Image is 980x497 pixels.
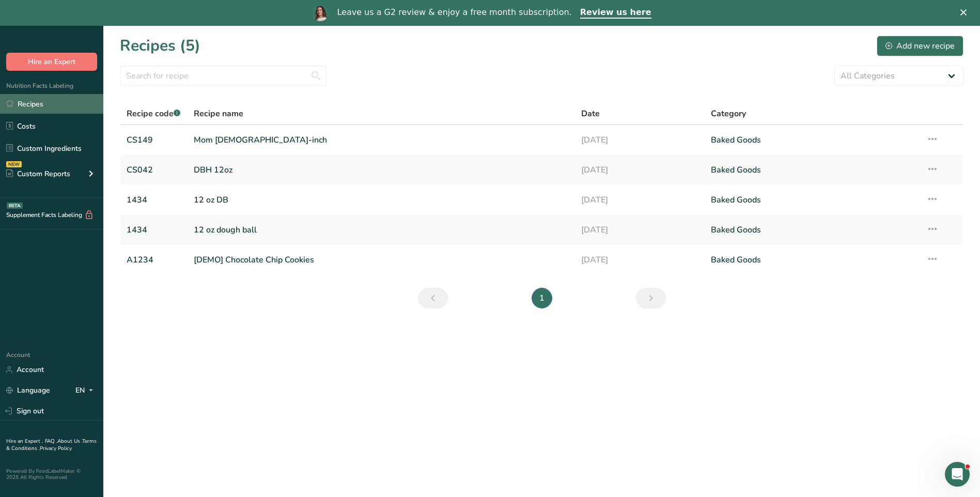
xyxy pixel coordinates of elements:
div: EN [75,384,97,397]
div: NEW [6,161,22,167]
a: [DATE] [581,219,698,241]
iframe: Intercom live chat [945,462,970,487]
a: FAQ . [45,438,57,445]
a: Baked Goods [711,219,914,241]
a: CS042 [127,159,181,181]
a: Review us here [580,7,651,19]
a: Hire an Expert . [6,438,43,445]
div: Powered By FoodLabelMaker © 2025 All Rights Reserved [6,468,97,480]
a: [DATE] [581,159,698,181]
a: Mom [DEMOGRAPHIC_DATA]-inch [194,129,569,151]
div: BETA [7,203,23,209]
a: [DATE] [581,189,698,211]
h1: Recipes (5) [120,34,200,57]
a: Baked Goods [711,159,914,181]
div: Add new recipe [885,40,955,52]
a: 1434 [127,189,181,211]
a: Language [6,381,50,399]
a: [DATE] [581,249,698,271]
button: Hire an Expert [6,53,97,71]
a: [DEMO] Chocolate Chip Cookies [194,249,569,271]
a: Baked Goods [711,249,914,271]
a: CS149 [127,129,181,151]
a: Next page [636,288,666,308]
div: Leave us a G2 review & enjoy a free month subscription. [337,7,571,18]
a: DBH 12oz [194,159,569,181]
span: Recipe name [194,107,243,120]
a: 12 oz DB [194,189,569,211]
input: Search for recipe [120,66,326,86]
a: Terms & Conditions . [6,438,97,452]
a: Previous page [418,288,448,308]
span: Recipe code [127,108,180,119]
a: Baked Goods [711,129,914,151]
button: Add new recipe [877,36,963,56]
a: Privacy Policy [40,445,72,452]
a: [DATE] [581,129,698,151]
img: Profile image for Reem [312,5,329,21]
a: About Us . [57,438,82,445]
div: Custom Reports [6,168,70,179]
a: 12 oz dough ball [194,219,569,241]
a: A1234 [127,249,181,271]
span: Date [581,107,600,120]
span: Category [711,107,746,120]
div: Close [960,9,971,15]
a: 1434 [127,219,181,241]
a: Baked Goods [711,189,914,211]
